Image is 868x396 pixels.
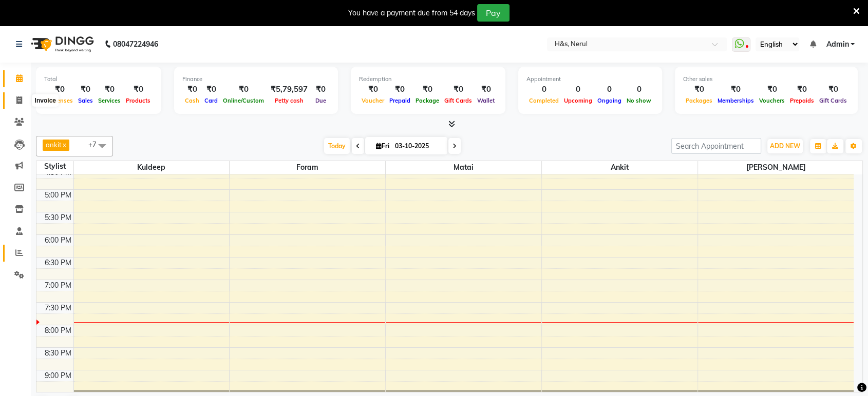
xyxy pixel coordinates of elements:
[595,97,624,104] span: Ongoing
[312,84,330,95] div: ₹0
[44,84,76,95] div: ₹0
[220,84,267,95] div: ₹0
[359,75,497,84] div: Redemption
[324,138,350,154] span: Today
[32,94,59,107] div: Invoice
[442,84,475,95] div: ₹0
[787,97,817,104] span: Prepaids
[76,97,96,104] span: Sales
[62,141,66,149] a: x
[671,138,761,154] input: Search Appointment
[624,84,654,95] div: 0
[43,212,73,223] div: 5:30 PM
[230,161,385,174] span: Foram
[715,84,757,95] div: ₹0
[182,84,202,95] div: ₹0
[624,97,654,104] span: No show
[26,30,97,58] img: logo
[561,84,595,95] div: 0
[96,97,123,104] span: Services
[683,84,715,95] div: ₹0
[202,97,220,104] span: Card
[386,161,541,174] span: matai
[387,97,413,104] span: Prepaid
[88,140,104,148] span: +7
[359,97,387,104] span: Voucher
[387,84,413,95] div: ₹0
[267,84,312,95] div: ₹5,79,597
[96,84,123,95] div: ₹0
[767,139,803,153] button: ADD NEW
[43,280,73,291] div: 7:00 PM
[826,39,848,50] span: Admin
[683,97,715,104] span: Packages
[36,161,73,172] div: Stylist
[373,142,392,150] span: Fri
[348,8,475,18] div: You have a payment due from 54 days
[595,84,624,95] div: 0
[123,97,153,104] span: Products
[359,84,387,95] div: ₹0
[475,97,497,104] span: Wallet
[74,161,230,174] span: Kuldeep
[76,84,96,95] div: ₹0
[413,84,442,95] div: ₹0
[477,4,510,22] button: Pay
[43,303,73,313] div: 7:30 PM
[313,97,329,104] span: Due
[43,235,73,246] div: 6:00 PM
[44,75,153,84] div: Total
[442,97,475,104] span: Gift Cards
[542,161,697,174] span: ankit
[683,75,850,84] div: Other sales
[43,325,73,336] div: 8:00 PM
[272,97,306,104] span: Petty cash
[113,30,158,58] b: 08047224946
[757,84,787,95] div: ₹0
[392,138,443,154] input: 2025-10-03
[787,84,817,95] div: ₹0
[43,370,73,381] div: 9:00 PM
[220,97,267,104] span: Online/Custom
[817,97,850,104] span: Gift Cards
[182,75,330,84] div: Finance
[698,161,854,174] span: [PERSON_NAME]
[715,97,757,104] span: Memberships
[770,142,800,150] span: ADD NEW
[413,97,442,104] span: Package
[817,84,850,95] div: ₹0
[123,84,153,95] div: ₹0
[43,190,73,201] div: 5:00 PM
[526,84,561,95] div: 0
[43,348,73,359] div: 8:30 PM
[202,84,220,95] div: ₹0
[526,75,654,84] div: Appointment
[46,141,62,149] span: ankit
[526,97,561,104] span: Completed
[475,84,497,95] div: ₹0
[43,258,73,268] div: 6:30 PM
[757,97,787,104] span: Vouchers
[561,97,595,104] span: Upcoming
[182,97,202,104] span: Cash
